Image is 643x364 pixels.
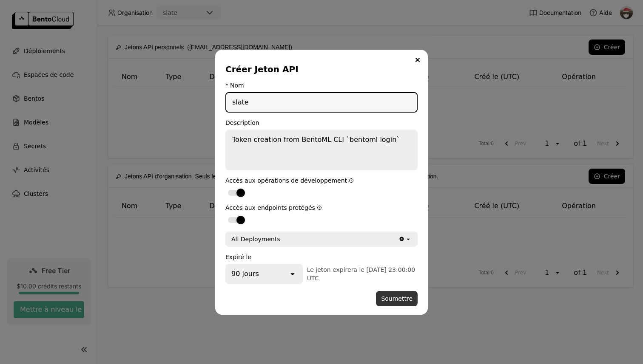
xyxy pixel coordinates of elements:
div: Accès aux opérations de développement [225,177,418,184]
div: All Deployments [231,235,280,243]
div: 90 jours [231,269,259,279]
div: Expiré le [225,254,418,260]
div: dialog [215,50,428,315]
div: Accès aux endpoints protégés [225,204,418,211]
div: Description [225,119,418,126]
div: Nom [230,82,244,89]
svg: open [288,270,297,278]
svg: open [405,236,412,243]
svg: Clear value [398,236,405,242]
span: Le jeton expirera le [DATE] 23:00:00 UTC [307,266,415,282]
textarea: Token creation from BentoML CLI `bentoml login` [226,130,417,169]
input: Selected All Deployments. [281,235,282,243]
button: Close [413,55,423,65]
button: Soumettre [376,291,418,306]
div: Créer Jeton API [225,63,414,75]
